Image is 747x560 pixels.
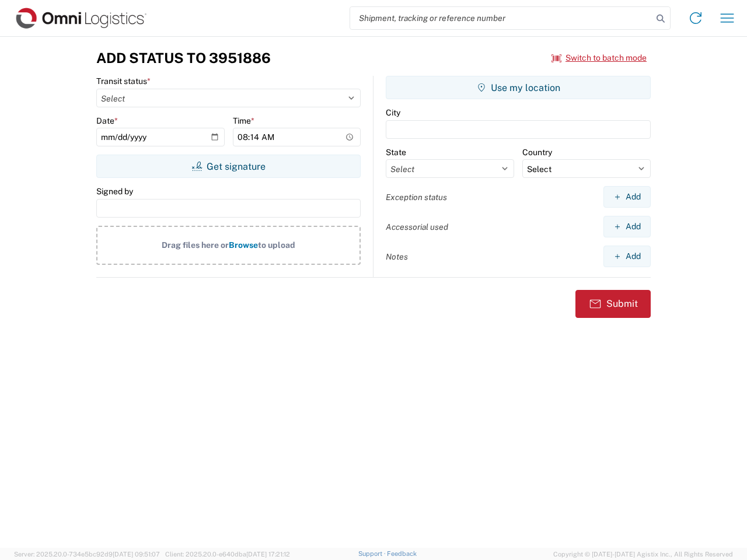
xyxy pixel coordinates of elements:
[386,76,651,99] button: Use my location
[96,116,118,126] label: Date
[553,549,733,559] span: Copyright © [DATE]-[DATE] Agistix Inc., All Rights Reserved
[14,551,160,558] span: Server: 2025.20.0-734e5bc92d9
[603,246,651,267] button: Add
[165,551,290,558] span: Client: 2025.20.0-e640dba
[603,216,651,237] button: Add
[96,50,271,66] h3: Add Status to 3951886
[551,48,647,68] button: Switch to batch mode
[113,551,160,558] span: [DATE] 09:51:07
[246,551,290,558] span: [DATE] 17:21:12
[162,240,229,250] span: Drag files here or
[386,107,400,118] label: City
[96,155,361,178] button: Get signature
[386,251,408,262] label: Notes
[96,76,151,86] label: Transit status
[386,192,447,202] label: Exception status
[350,7,652,29] input: Shipment, tracking or reference number
[603,186,651,208] button: Add
[575,290,651,318] button: Submit
[387,550,417,557] a: Feedback
[229,240,258,250] span: Browse
[96,186,133,197] label: Signed by
[233,116,254,126] label: Time
[258,240,295,250] span: to upload
[386,222,448,232] label: Accessorial used
[358,550,388,557] a: Support
[386,147,406,157] label: State
[522,147,552,157] label: Country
